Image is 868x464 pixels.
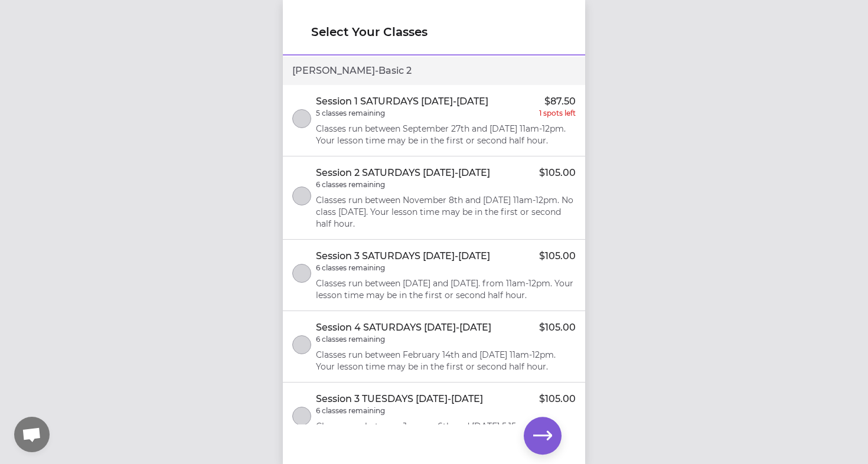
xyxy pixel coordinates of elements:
[292,264,311,283] button: select class
[311,24,557,40] h1: Select Your Classes
[14,417,50,452] div: Open chat
[283,57,585,85] div: [PERSON_NAME] - Basic 2
[539,321,576,335] p: $105.00
[316,392,483,406] p: Session 3 TUESDAYS [DATE]-[DATE]
[316,109,385,118] p: 5 classes remaining
[316,94,488,109] p: Session 1 SATURDAYS [DATE]-[DATE]
[316,406,385,416] p: 6 classes remaining
[316,263,385,273] p: 6 classes remaining
[539,109,576,118] p: 1 spots left
[316,335,385,344] p: 6 classes remaining
[292,407,311,426] button: select class
[539,392,576,406] p: $105.00
[316,321,491,335] p: Session 4 SATURDAYS [DATE]-[DATE]
[316,166,490,180] p: Session 2 SATURDAYS [DATE]-[DATE]
[544,94,576,109] p: $87.50
[539,166,576,180] p: $105.00
[316,249,490,263] p: Session 3 SATURDAYS [DATE]-[DATE]
[316,277,576,301] p: Classes run between [DATE] and [DATE]. from 11am-12pm. Your lesson time may be in the first or se...
[316,194,576,230] p: Classes run between November 8th and [DATE] 11am-12pm. No class [DATE]. Your lesson time may be i...
[316,349,576,372] p: Classes run between February 14th and [DATE] 11am-12pm. Your lesson time may be in the first or s...
[316,180,385,189] p: 6 classes remaining
[292,109,311,128] button: select class
[292,335,311,354] button: select class
[316,420,576,444] p: Classes run between January 6th and [DATE] 5:15pm-6:15pm. Your lesson time may be in the first or...
[539,249,576,263] p: $105.00
[292,187,311,205] button: select class
[316,123,576,146] p: Classes run between September 27th and [DATE] 11am-12pm. Your lesson time may be in the first or ...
